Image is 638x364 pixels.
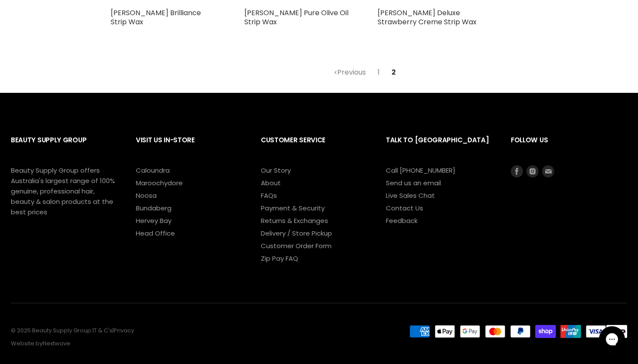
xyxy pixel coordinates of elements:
a: Feedback [386,216,418,225]
a: Bundaberg [136,203,171,213]
a: T & C's [94,326,112,334]
a: Our Story [261,166,291,175]
a: Send us an email [386,178,441,187]
a: Customer Order Form [261,241,332,250]
a: Zip Pay FAQ [261,254,298,263]
h2: Talk to [GEOGRAPHIC_DATA] [386,129,493,165]
p: © 2025 Beauty Supply Group | | Website by [11,328,375,347]
a: Payment & Security [261,203,325,213]
a: About [261,178,281,187]
a: Head Office [136,229,175,238]
a: Call [PHONE_NUMBER] [386,166,455,175]
a: Previous [329,65,371,80]
a: [PERSON_NAME] Brilliance Strip Wax [111,8,201,27]
p: Beauty Supply Group offers Australia's largest range of 100% genuine, professional hair, beauty &... [11,165,115,217]
a: [PERSON_NAME] Pure Olive Oil Strip Wax [244,8,349,27]
a: Live Sales Chat [386,191,435,200]
h2: Follow us [511,129,627,165]
a: Maroochydore [136,178,183,187]
a: Privacy [114,326,134,334]
a: [PERSON_NAME] Deluxe Strawberry Creme Strip Wax [378,8,477,27]
a: 1 [373,65,385,80]
a: Nextwave [43,339,70,348]
a: Noosa [136,191,157,200]
a: Hervey Bay [136,216,171,225]
h2: Beauty Supply Group [11,129,118,165]
a: Caloundra [136,166,170,175]
a: Contact Us [386,203,423,213]
h2: Visit Us In-Store [136,129,243,165]
a: Delivery / Store Pickup [261,229,332,238]
span: 2 [387,65,401,80]
h2: Customer Service [261,129,368,165]
a: Returns & Exchanges [261,216,328,225]
iframe: Gorgias live chat messenger [595,323,629,355]
a: FAQs [261,191,277,200]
